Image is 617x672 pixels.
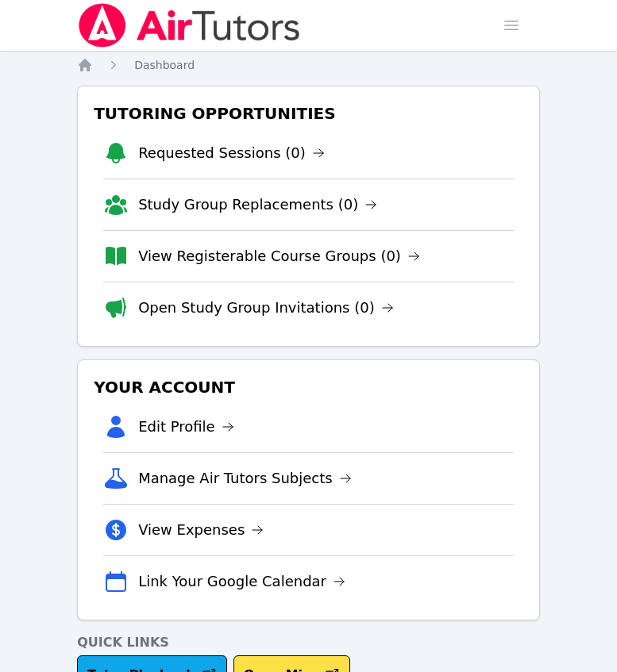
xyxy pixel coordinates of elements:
a: View Registerable Course Groups (0) [138,245,420,267]
nav: Breadcrumb [77,57,540,73]
a: View Expenses [138,519,264,541]
a: Edit Profile [138,416,234,438]
a: Requested Sessions (0) [138,142,325,164]
a: Study Group Replacements (0) [138,194,377,216]
a: Manage Air Tutors Subjects [138,467,352,490]
a: Link Your Google Calendar [138,570,345,593]
h3: Tutoring Opportunities [91,99,526,128]
a: Open Study Group Invitations (0) [138,297,394,319]
img: Air Tutors [77,3,302,48]
a: Dashboard [134,57,195,73]
h4: Quick Links [77,633,540,652]
h3: Your Account [91,373,526,401]
span: Dashboard [134,59,195,71]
